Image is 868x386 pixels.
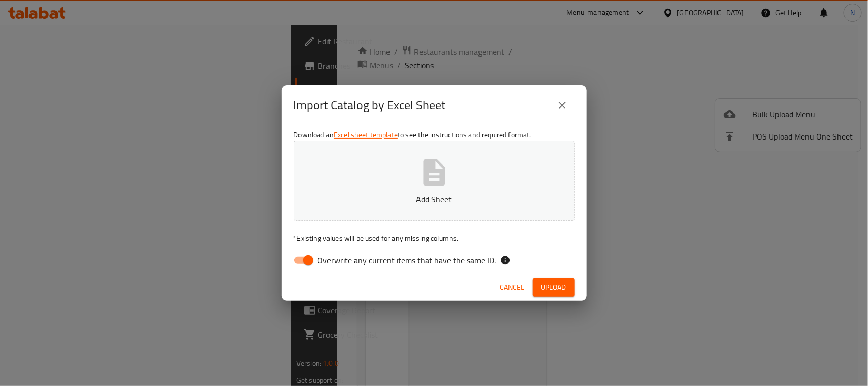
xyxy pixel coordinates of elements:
[533,278,575,297] button: Upload
[500,281,525,294] span: Cancel
[550,93,575,118] button: close
[310,193,559,205] p: Add Sheet
[294,141,575,221] button: Add Sheet
[496,278,529,297] button: Cancel
[294,97,446,114] h2: Import Catalog by Excel Sheet
[294,233,575,243] p: Existing values will be used for any missing columns.
[541,281,566,294] span: Upload
[282,126,587,273] div: Download an to see the instructions and required format.
[500,255,511,265] svg: If the overwrite option isn't selected, then the items that match an existing ID will be ignored ...
[318,254,496,266] span: Overwrite any current items that have the same ID.
[334,128,398,142] a: Excel sheet template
